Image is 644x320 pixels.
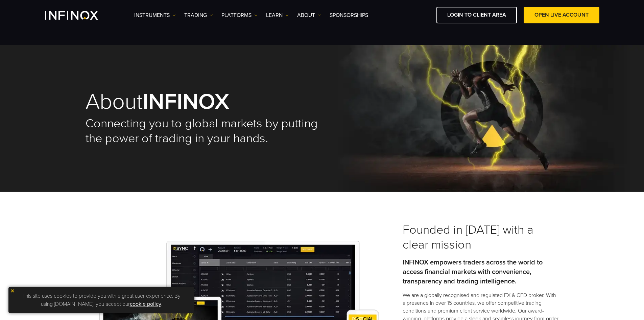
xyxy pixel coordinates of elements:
a: PLATFORMS [221,11,258,19]
a: Learn [266,11,289,19]
strong: INFINOX [143,88,229,115]
a: TRADING [184,11,213,19]
h2: Connecting you to global markets by putting the power of trading in your hands. [86,116,322,146]
a: INFINOX Logo [45,11,114,20]
a: OPEN LIVE ACCOUNT [524,7,599,23]
a: cookie policy [130,301,161,307]
p: This site uses cookies to provide you with a great user experience. By using [DOMAIN_NAME], you a... [12,290,191,310]
a: LOGIN TO CLIENT AREA [436,7,517,23]
a: SPONSORSHIPS [330,11,368,19]
p: INFINOX empowers traders across the world to access financial markets with convenience, transpare... [403,258,559,286]
h1: About [86,91,322,113]
img: yellow close icon [10,289,15,293]
a: Instruments [134,11,176,19]
h3: Founded in [DATE] with a clear mission [403,222,559,252]
a: ABOUT [297,11,321,19]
